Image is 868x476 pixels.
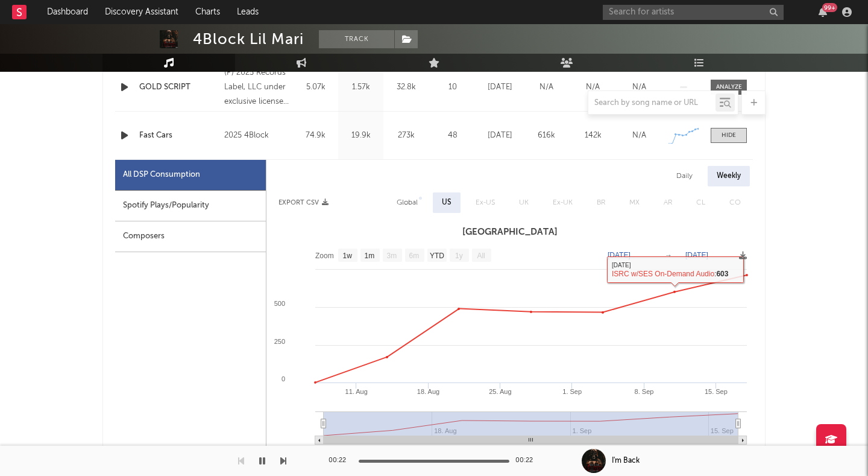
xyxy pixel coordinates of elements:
div: All DSP Consumption [123,168,200,182]
div: 99 + [822,3,837,12]
div: Composers [115,221,266,252]
div: 00:22 [515,454,539,468]
text: 250 [274,338,285,345]
div: N/A [619,130,659,142]
div: (P) 2025 Records Label, LLC under exclusive license from [PERSON_NAME] [224,66,290,109]
text: Zoom [315,252,334,260]
div: 48 [432,130,474,142]
div: Global [397,195,418,210]
input: Search for artists [603,5,784,20]
button: Export CSV [278,199,329,206]
a: Fast Cars [139,130,218,142]
div: 1.57k [341,81,380,94]
text: 1w [343,252,353,260]
a: GOLD SCRIPT [139,81,218,94]
div: Weekly [708,166,750,186]
div: US [442,195,451,210]
div: 2025 4Block [224,129,290,143]
div: 4Block Lil Mari [193,30,304,48]
text: All [477,252,485,260]
text: 11. Aug [345,388,368,395]
text: [DATE] [608,251,631,259]
text: 8. Sep [635,388,654,395]
text: 1. Sep [562,388,582,395]
text: 18. Aug [417,388,439,395]
div: N/A [526,81,567,94]
div: [DATE] [480,130,520,142]
div: [DATE] [480,81,520,94]
text: 3m [387,252,397,260]
div: 616k [526,130,567,142]
button: 99+ [819,7,827,17]
div: N/A [573,81,613,94]
text: [DATE] [685,251,708,259]
div: N/A [619,81,659,94]
text: 0 [281,375,285,382]
div: 32.8k [386,81,426,94]
input: Search by song name or URL [588,98,715,108]
text: → [665,251,672,259]
div: 273k [386,130,426,142]
div: All DSP Consumption [115,160,266,191]
text: YTD [430,252,444,260]
div: 74.9k [296,130,335,142]
div: 142k [573,130,613,142]
div: I'm Back [612,455,640,466]
div: 00:22 [329,454,353,468]
div: 5.07k [296,81,335,94]
text: 15. Sep [705,388,728,395]
button: Track [319,30,394,48]
text: 500 [274,300,285,307]
div: Daily [667,166,702,186]
div: Spotify Plays/Popularity [115,191,266,221]
text: 1y [455,252,463,260]
div: 10 [432,81,474,94]
text: 6m [409,252,420,260]
div: 19.9k [341,130,380,142]
text: 1m [365,252,375,260]
text: 25. Aug [489,388,511,395]
h3: [GEOGRAPHIC_DATA] [266,225,753,240]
